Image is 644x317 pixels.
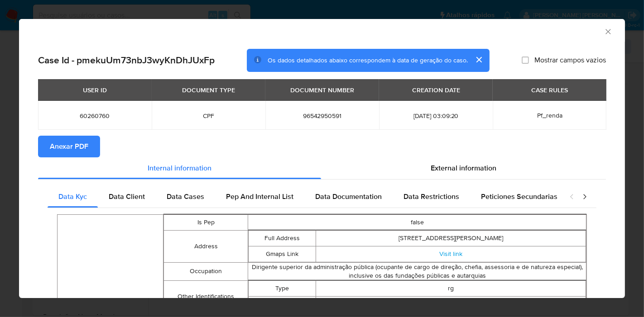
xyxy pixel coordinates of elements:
[316,280,586,296] td: rg
[19,19,625,298] div: closure-recommendation-modal
[248,262,586,280] td: Dirigente superior da administração pública (ocupante de cargo de direção, chefia, assessoria e d...
[167,191,204,202] span: Data Cases
[522,57,529,64] input: Mostrar campos vazios
[58,191,87,202] span: Data Kyc
[77,82,112,98] div: USER ID
[49,112,141,120] span: 60260760
[316,230,586,246] td: [STREET_ADDRESS][PERSON_NAME]
[249,230,316,246] td: Full Address
[177,82,240,98] div: DOCUMENT TYPE
[249,246,316,262] td: Gmaps Link
[50,137,88,156] span: Anexar PDF
[268,56,468,65] span: Os dados detalhados abaixo correspondem à data de geração do caso.
[148,163,211,173] span: Internal information
[226,191,293,202] span: Pep And Internal List
[163,280,248,312] td: Other Identifications
[249,296,316,312] td: Number
[285,82,360,98] div: DOCUMENT NUMBER
[407,82,466,98] div: CREATION DATE
[249,280,316,296] td: Type
[481,191,557,202] span: Peticiones Secundarias
[315,191,382,202] span: Data Documentation
[48,186,560,208] div: Detailed internal info
[38,157,606,179] div: Detailed info
[163,214,248,230] td: Is Pep
[431,163,496,173] span: External information
[38,54,215,66] h2: Case Id - pmekuUm73nbJ3wyKnDhJUxFp
[439,249,462,258] a: Visit link
[534,56,606,65] span: Mostrar campos vazios
[537,111,562,120] span: Pf_renda
[276,112,368,120] span: 96542950591
[390,112,482,120] span: [DATE] 03:09:20
[163,230,248,262] td: Address
[316,296,586,312] td: 1117377
[38,136,100,157] button: Anexar PDF
[604,27,612,35] button: Fechar a janela
[526,82,573,98] div: CASE RULES
[248,214,586,230] td: false
[163,112,255,120] span: CPF
[404,191,459,202] span: Data Restrictions
[109,191,145,202] span: Data Client
[468,49,490,71] button: cerrar
[163,262,248,280] td: Occupation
